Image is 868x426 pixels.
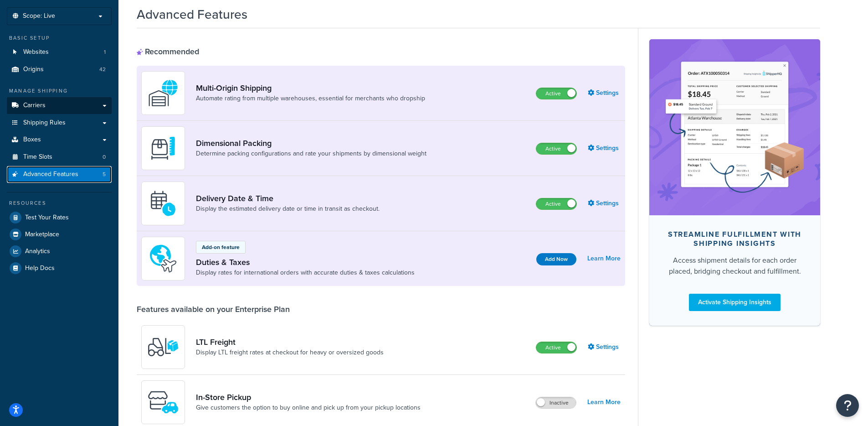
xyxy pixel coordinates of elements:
[147,386,179,418] img: wfgcfpwTIucLEAAAAASUVORK5CYII=
[196,337,384,347] a: LTL Freight
[588,87,621,99] a: Settings
[7,131,112,148] a: Boxes
[147,187,179,219] img: gfkeb5ejjkALwAAAABJRU5ErkJggg==
[137,304,290,314] div: Features available on your Enterprise Plan
[7,87,112,95] div: Manage Shipping
[196,83,425,93] a: Multi-Origin Shipping
[7,61,112,78] li: Origins
[588,142,621,155] a: Settings
[7,34,112,42] div: Basic Setup
[103,153,106,161] span: 0
[23,48,49,56] span: Websites
[588,341,621,353] a: Settings
[587,252,621,265] a: Learn More
[536,397,576,408] label: Inactive
[23,119,66,127] span: Shipping Rules
[7,260,112,276] a: Help Docs
[196,149,426,158] a: Determine packing configurations and rate your shipments by dimensional weight
[147,331,179,363] img: y79ZsPf0fXUFUhFXDzUgf+ktZg5F2+ohG75+v3d2s1D9TjoU8PiyCIluIjV41seZevKCRuEjTPPOKHJsQcmKCXGdfprl3L4q7...
[7,114,112,131] a: Shipping Rules
[196,348,384,357] a: Display LTL freight rates at checkout for heavy or oversized goods
[836,394,859,417] button: Open Resource Center
[7,44,112,61] a: Websites1
[7,243,112,260] a: Analytics
[7,44,112,61] li: Websites
[23,171,78,178] span: Advanced Features
[664,230,806,248] div: Streamline Fulfillment with Shipping Insights
[202,243,240,251] p: Add-on feature
[25,214,69,222] span: Test Your Rates
[536,253,576,265] button: Add Now
[7,149,112,166] li: Time Slots
[7,61,112,78] a: Origins42
[103,171,106,178] span: 5
[196,392,421,402] a: In-Store Pickup
[196,204,380,213] a: Display the estimated delivery date or time in transit as checkout.
[147,77,179,109] img: WatD5o0RtDAAAAAElFTkSuQmCC
[196,138,426,148] a: Dimensional Packing
[147,132,179,164] img: DTVBYsAAAAAASUVORK5CYII=
[7,166,112,183] a: Advanced Features5
[25,265,55,272] span: Help Docs
[7,97,112,114] a: Carriers
[99,66,106,73] span: 42
[7,209,112,226] a: Test Your Rates
[536,342,576,353] label: Active
[196,94,425,103] a: Automate rating from multiple warehouses, essential for merchants who dropship
[536,143,576,154] label: Active
[137,5,247,23] h1: Advanced Features
[25,248,50,255] span: Analytics
[663,53,806,202] img: feature-image-si-e24932ea9b9fcd0ff835db86be1ff8d589347e8876e1638d903ea230a36726be.png
[196,268,415,277] a: Display rates for international orders with accurate duties & taxes calculations
[25,231,59,239] span: Marketplace
[7,166,112,183] li: Advanced Features
[196,257,415,267] a: Duties & Taxes
[23,66,44,73] span: Origins
[7,149,112,166] a: Time Slots0
[536,88,576,99] label: Active
[587,396,621,409] a: Learn More
[689,294,781,311] a: Activate Shipping Insights
[196,193,380,203] a: Delivery Date & Time
[23,136,41,144] span: Boxes
[104,48,106,56] span: 1
[23,12,55,20] span: Scope: Live
[23,153,52,161] span: Time Slots
[137,47,199,57] div: Recommended
[23,102,46,109] span: Carriers
[147,243,179,275] img: icon-duo-feat-landed-cost-7136b061.png
[588,197,621,210] a: Settings
[664,255,806,277] div: Access shipment details for each order placed, bridging checkout and fulfillment.
[7,226,112,243] a: Marketplace
[536,198,576,209] label: Active
[7,199,112,207] div: Resources
[196,403,421,412] a: Give customers the option to buy online and pick up from your pickup locations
